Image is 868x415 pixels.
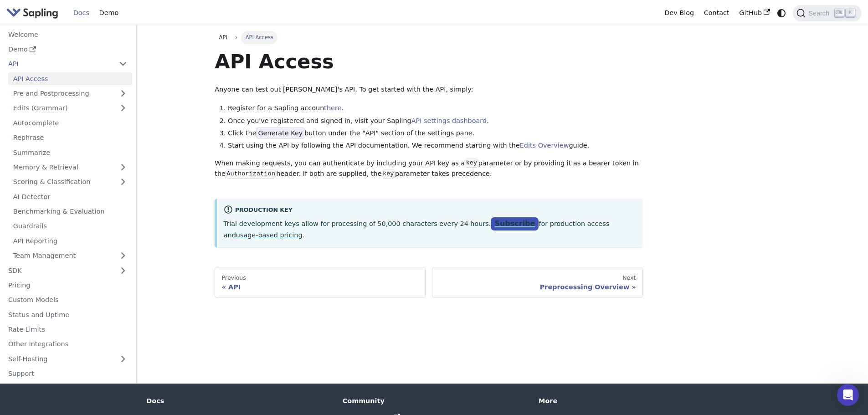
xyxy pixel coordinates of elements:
a: Team Management [8,249,132,262]
span: API [219,34,227,41]
a: Autocomplete [8,116,132,129]
a: Edits (Grammar) [8,102,132,115]
a: API [215,31,231,44]
button: Collapse sidebar category 'API' [114,57,132,71]
div: Docs [146,397,329,405]
button: Search (Ctrl+K) [793,5,861,21]
a: Rate Limits [3,323,132,336]
a: Welcome [3,28,132,41]
p: When making requests, you can authenticate by including your API key as a parameter or by providi... [215,158,643,180]
a: Subscribe [491,217,539,231]
a: Demo [3,43,132,56]
div: API [222,283,419,291]
a: Pre and Postprocessing [8,87,132,100]
a: here [327,104,341,112]
a: Demo [94,6,123,20]
p: Anyone can test out [PERSON_NAME]'s API. To get started with the API, simply: [215,84,643,95]
iframe: Intercom live chat [837,384,859,406]
kbd: K [846,9,855,17]
code: key [382,169,395,179]
button: Switch between dark and light mode (currently system mode) [775,6,788,20]
div: Previous [222,274,419,282]
a: API settings dashboard [411,117,487,124]
a: Custom Models [3,293,132,307]
span: API Access [241,31,277,44]
span: Generate Key [257,128,305,138]
code: key [465,159,478,168]
a: PreviousAPI [215,267,426,298]
li: Click the button under the "API" section of the settings pane. [228,128,643,139]
div: Next [439,274,636,282]
a: Contact [699,6,734,20]
h1: API Access [215,49,643,74]
span: Search [806,10,835,17]
a: Dev Blog [659,6,699,20]
a: API Reporting [8,234,132,247]
a: Rephrase [8,131,132,144]
a: API Access [8,72,132,85]
a: API [3,57,114,71]
code: Authorization [226,169,276,179]
a: Benchmarking & Evaluation [8,205,132,218]
a: usage-based pricing [236,231,303,239]
a: NextPreprocessing Overview [432,267,643,298]
a: Summarize [8,146,132,159]
a: Scoring & Classification [8,175,132,189]
nav: Breadcrumbs [215,31,643,44]
a: Self-Hosting [3,352,132,365]
a: Memory & Retrieval [8,161,132,174]
nav: Docs pages [215,267,643,298]
div: Preprocessing Overview [439,283,636,291]
li: Start using the API by following the API documentation. We recommend starting with the guide. [228,140,643,151]
button: Expand sidebar category 'SDK' [114,264,132,277]
a: Edits Overview [520,142,569,149]
li: Once you've registered and signed in, visit your Sapling . [228,116,643,127]
a: Docs [68,6,94,20]
a: AI Detector [8,190,132,203]
p: Trial development keys allow for processing of 50,000 characters every 24 hours. for production a... [224,218,637,241]
img: Sapling.ai [6,6,58,20]
a: GitHub [734,6,775,20]
a: Pricing [3,279,132,292]
a: Guardrails [8,220,132,233]
a: Support [3,367,132,380]
a: Sapling.ai [6,6,62,20]
li: Register for a Sapling account . [228,103,643,114]
a: SDK [3,264,114,277]
a: Other Integrations [3,338,132,351]
div: Production Key [224,205,637,216]
div: More [539,397,722,405]
div: Community [343,397,526,405]
a: Status and Uptime [3,308,132,321]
